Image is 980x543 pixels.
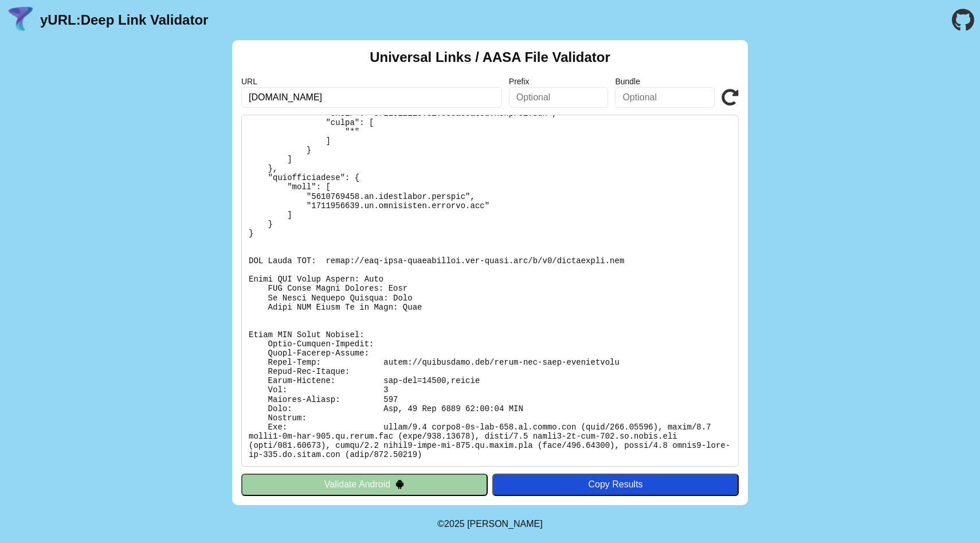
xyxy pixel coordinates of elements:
[6,5,36,35] img: yURL Logo
[395,479,405,489] img: droidIcon.svg
[370,49,610,65] h2: Universal Links / AASA File Validator
[509,77,609,86] label: Prefix
[241,115,739,467] pre: Lorem ipsu do: sitam://consectetu.adi/elits-doe-temp-incididuntu La Etdolore: Magn Aliquae-admi: ...
[437,505,542,543] footer: ©
[444,519,465,529] span: 2025
[241,77,502,86] label: URL
[241,87,502,108] input: Required
[615,77,715,86] label: Bundle
[40,12,208,28] a: yURL:Deep Link Validator
[241,474,488,495] button: Validate Android
[509,87,609,108] input: Optional
[498,479,733,490] div: Copy Results
[467,519,543,529] a: Michael Ibragimchayev's Personal Site
[615,87,715,108] input: Optional
[492,474,739,495] button: Copy Results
